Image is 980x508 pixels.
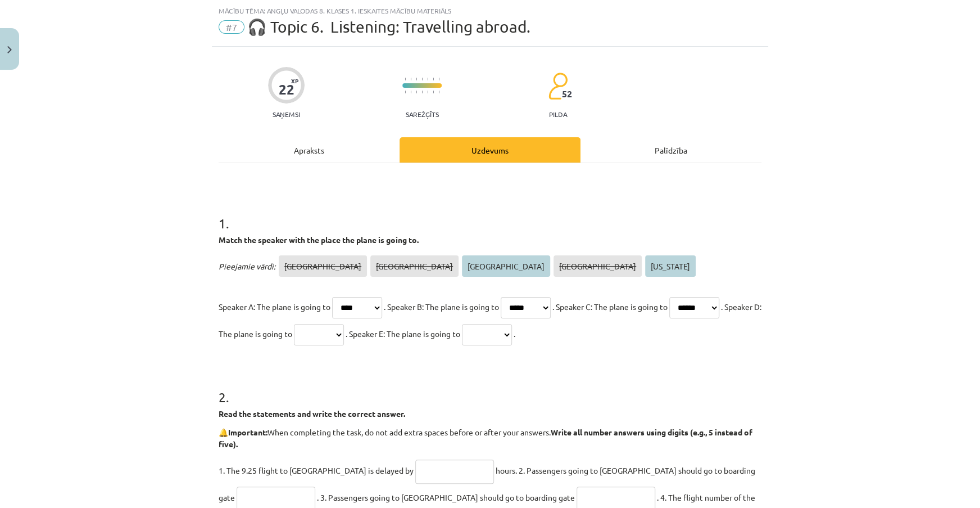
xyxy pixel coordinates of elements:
[268,110,305,118] p: Saņemsi
[291,78,298,84] span: XP
[410,91,411,93] img: icon-short-line-57e1e144782c952c97e751825c79c345078a6d821885a25fce030b3d8c18986b.svg
[219,302,330,312] span: Speaker A: The plane is going to
[370,255,459,277] span: [GEOGRAPHIC_DATA]
[645,255,696,277] span: [US_STATE]
[462,255,550,277] span: [GEOGRAPHIC_DATA]
[228,427,267,437] strong: Important:
[219,465,414,475] span: 1. The 9.25 flight to [GEOGRAPHIC_DATA] is delayed by
[219,370,761,404] h1: 2 .
[433,91,434,93] img: icon-short-line-57e1e144782c952c97e751825c79c345078a6d821885a25fce030b3d8c18986b.svg
[410,78,411,80] img: icon-short-line-57e1e144782c952c97e751825c79c345078a6d821885a25fce030b3d8c18986b.svg
[433,78,434,80] img: icon-short-line-57e1e144782c952c97e751825c79c345078a6d821885a25fce030b3d8c18986b.svg
[416,78,417,80] img: icon-short-line-57e1e144782c952c97e751825c79c345078a6d821885a25fce030b3d8c18986b.svg
[219,408,405,419] strong: Read the statements and write the correct answer.
[219,20,244,34] span: #7
[562,89,572,99] span: 52
[406,110,439,118] p: Sarežģīts
[219,235,419,245] strong: Match the speaker with the place the plane is going to.
[548,72,568,100] img: students-c634bb4e5e11cddfef0936a35e636f08e4e9abd3cc4e673bd6f9a4125e45ecb1.svg
[219,426,761,450] p: 🔔 When completing the task, do not add extra spaces before or after your answers.
[416,91,417,93] img: icon-short-line-57e1e144782c952c97e751825c79c345078a6d821885a25fce030b3d8c18986b.svg
[346,329,460,339] span: . Speaker E: The plane is going to
[384,302,499,312] span: . Speaker B: The plane is going to
[549,110,567,118] p: pilda
[427,78,428,80] img: icon-short-line-57e1e144782c952c97e751825c79c345078a6d821885a25fce030b3d8c18986b.svg
[279,82,294,97] div: 22
[219,137,400,163] div: Apraksts
[580,137,761,163] div: Palīdzība
[400,137,580,163] div: Uzdevums
[552,302,668,312] span: . Speaker C: The plane is going to
[219,196,761,231] h1: 1 .
[553,255,642,277] span: [GEOGRAPHIC_DATA]
[317,492,575,502] span: . 3. Passengers going to [GEOGRAPHIC_DATA] should go to boarding gate
[514,329,515,339] span: .
[427,91,428,93] img: icon-short-line-57e1e144782c952c97e751825c79c345078a6d821885a25fce030b3d8c18986b.svg
[438,91,439,93] img: icon-short-line-57e1e144782c952c97e751825c79c345078a6d821885a25fce030b3d8c18986b.svg
[421,78,423,80] img: icon-short-line-57e1e144782c952c97e751825c79c345078a6d821885a25fce030b3d8c18986b.svg
[279,255,367,277] span: [GEOGRAPHIC_DATA]
[438,78,439,80] img: icon-short-line-57e1e144782c952c97e751825c79c345078a6d821885a25fce030b3d8c18986b.svg
[7,46,12,53] img: icon-close-lesson-0947bae3869378f0d4975bcd49f059093ad1ed9edebbc8119c70593378902aed.svg
[219,7,761,15] div: Mācību tēma: Angļu valodas 8. klases 1. ieskaites mācību materiāls
[405,91,406,93] img: icon-short-line-57e1e144782c952c97e751825c79c345078a6d821885a25fce030b3d8c18986b.svg
[247,17,530,36] span: 🎧 Topic 6. Listening: Travelling abroad.
[421,91,423,93] img: icon-short-line-57e1e144782c952c97e751825c79c345078a6d821885a25fce030b3d8c18986b.svg
[405,78,406,80] img: icon-short-line-57e1e144782c952c97e751825c79c345078a6d821885a25fce030b3d8c18986b.svg
[219,261,275,271] span: Pieejamie vārdi:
